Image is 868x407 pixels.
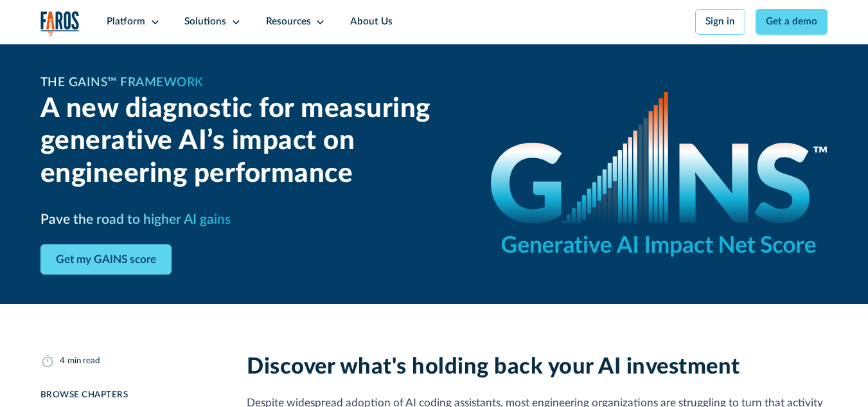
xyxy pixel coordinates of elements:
[40,388,218,401] div: Browse Chapters
[491,92,828,257] img: GAINS - the Generative AI Impact Net Score logo
[40,11,80,37] a: home
[695,9,746,35] a: Sign in
[107,15,145,30] div: Platform
[40,93,461,190] h2: A new diagnostic for measuring generative AI’s impact on engineering performance
[756,9,828,35] a: Get a demo
[67,354,100,367] div: min read
[60,354,65,367] div: 4
[40,210,231,230] h3: Pave the road to higher AI gains
[40,11,80,37] img: Logo of the analytics and reporting company Faros.
[266,15,311,30] div: Resources
[184,15,226,30] div: Solutions
[40,244,172,275] a: Get my GAINS score
[40,74,204,93] h1: The GAINS™ Framework
[247,354,828,380] h2: Discover what's holding back your AI investment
